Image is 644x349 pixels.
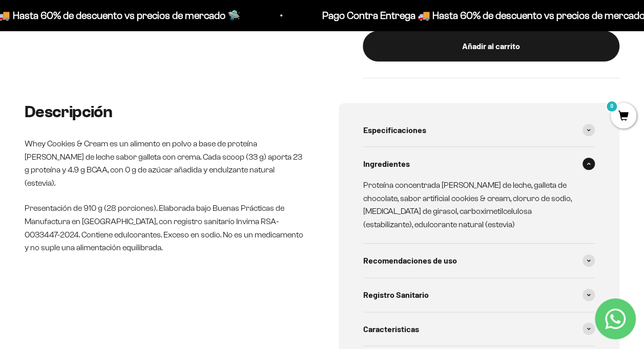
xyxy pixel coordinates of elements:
summary: Características [363,312,595,346]
p: Proteína concentrada [PERSON_NAME] de leche, galleta de chocolate, sabor artificial cookies & cre... [363,179,583,231]
summary: Registro Sanitario [363,278,595,312]
span: Ingredientes [363,157,410,170]
p: Presentación de 910 g (28 porciones). Elaborada bajo Buenas Prácticas de Manufactura en [GEOGRAPH... [25,202,306,254]
span: Registro Sanitario [363,288,429,301]
summary: Recomendaciones de uso [363,244,595,277]
summary: Ingredientes [363,147,595,181]
h2: Descripción [25,103,306,121]
summary: Especificaciones [363,113,595,147]
mark: 0 [606,100,618,113]
a: 0 [611,111,636,122]
span: Especificaciones [363,123,426,137]
span: Recomendaciones de uso [363,254,457,267]
span: Características [363,322,419,336]
div: Añadir al carrito [383,39,599,53]
button: Añadir al carrito [363,31,619,61]
p: Whey Cookies & Cream es un alimento en polvo a base de proteína [PERSON_NAME] de leche sabor gall... [25,137,306,189]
